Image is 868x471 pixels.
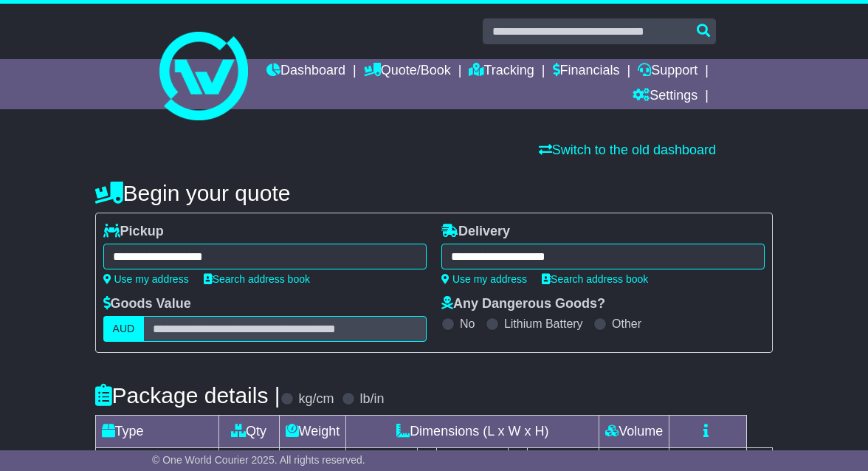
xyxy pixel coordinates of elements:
[441,224,510,240] label: Delivery
[279,416,346,448] td: Weight
[504,317,583,331] label: Lithium Battery
[633,84,697,109] a: Settings
[364,59,451,84] a: Quote/Book
[539,142,716,157] a: Switch to the old dashboard
[95,383,280,408] h4: Package details |
[204,273,310,285] a: Search address book
[299,391,334,408] label: kg/cm
[553,59,620,84] a: Financials
[103,296,191,312] label: Goods Value
[103,224,164,240] label: Pickup
[441,273,527,285] a: Use my address
[95,416,218,448] td: Type
[612,317,641,331] label: Other
[469,59,534,84] a: Tracking
[95,181,774,205] h4: Begin your quote
[460,317,475,331] label: No
[103,273,189,285] a: Use my address
[542,273,648,285] a: Search address book
[360,391,385,408] label: lb/in
[266,59,345,84] a: Dashboard
[346,416,599,448] td: Dimensions (L x W x H)
[638,59,697,84] a: Support
[103,316,145,342] label: AUD
[218,416,279,448] td: Qty
[441,296,605,312] label: Any Dangerous Goods?
[152,454,365,466] span: © One World Courier 2025. All rights reserved.
[599,416,669,448] td: Volume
